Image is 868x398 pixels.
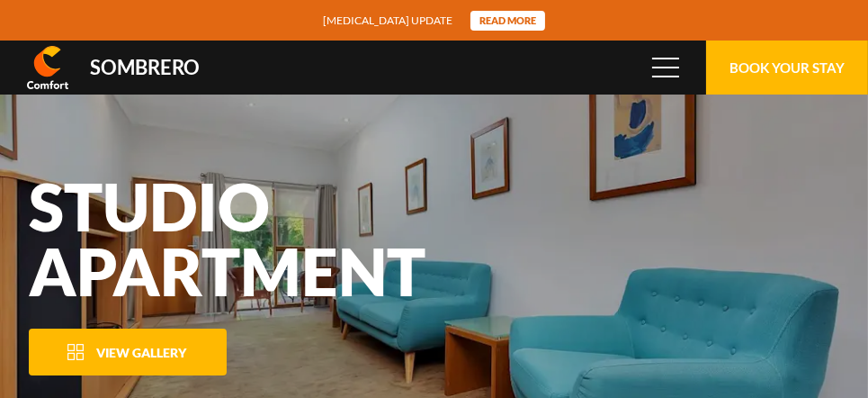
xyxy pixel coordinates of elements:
[706,41,868,95] button: Book Your Stay
[96,345,186,360] span: View Gallery
[639,41,693,95] button: Menu
[652,58,679,77] span: Menu
[29,174,523,303] h1: Studio Apartment
[90,58,200,77] div: Sombrero
[27,46,68,89] img: Comfort Inn & Suites Sombrero
[67,343,85,361] img: Open Gallery
[29,329,227,375] button: View Gallery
